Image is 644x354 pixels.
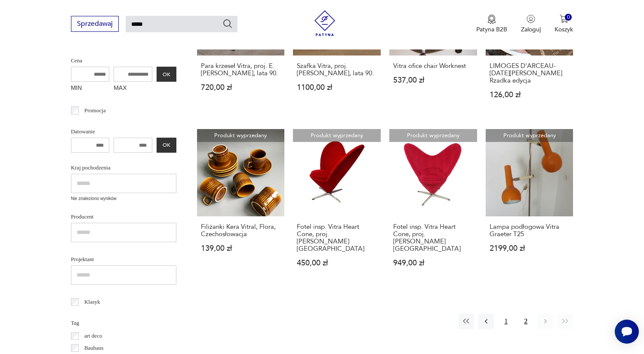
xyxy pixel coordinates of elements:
p: 2199,00 zł [490,245,570,252]
button: 0Koszyk [555,15,573,34]
button: Zaloguj [521,15,541,34]
h3: Fotel insp. Vitra Heart Cone, proj. [PERSON_NAME][GEOGRAPHIC_DATA] [393,223,473,252]
button: Szukaj [222,18,233,29]
p: Tag [71,318,176,328]
button: 2 [518,314,533,329]
p: 450,00 zł [297,259,377,267]
h3: Szafka Vitra, proj. [PERSON_NAME], lata 90. [297,62,377,77]
p: Klasyk [84,297,100,307]
p: 1100,00 zł [297,84,377,91]
p: Bauhaus [84,343,104,353]
p: 139,00 zł [201,245,281,252]
p: Kraj pochodzenia [71,163,176,172]
p: Producent [71,212,176,222]
img: Patyna - sklep z meblami i dekoracjami vintage [312,10,338,36]
p: Cena [71,56,176,65]
a: Ikona medaluPatyna B2B [476,15,507,34]
a: Produkt wyprzedanyLampa podłogowa Vitra Graeter T25Lampa podłogowa Vitra Graeter T252199,00 zł [486,129,573,284]
h3: Fotel insp. Vitra Heart Cone, proj. [PERSON_NAME][GEOGRAPHIC_DATA] [297,223,377,252]
button: Patyna B2B [476,15,507,34]
a: Produkt wyprzedanyFiliżanki Kera Vitral, Flora, CzechosłowacjaFiliżanki Kera Vitral, Flora, Czech... [197,129,285,284]
button: OK [157,138,176,153]
button: Sprzedawaj [71,16,119,32]
h3: Lampa podłogowa Vitra Graeter T25 [490,223,570,238]
p: 949,00 zł [393,259,473,267]
p: Zaloguj [521,25,541,34]
img: Ikona medalu [487,15,496,24]
button: OK [157,67,176,82]
p: Datowanie [71,127,176,136]
p: art deco [84,331,102,341]
p: Promocja [84,106,106,115]
iframe: Smartsupp widget button [615,320,639,344]
img: Ikonka użytkownika [527,15,535,23]
button: 1 [498,314,514,329]
div: 0 [565,14,572,21]
h3: Para krzeseł Vitra, proj. E. [PERSON_NAME], lata 90. [201,62,281,77]
a: Produkt wyprzedanyFotel insp. Vitra Heart Cone, proj. V. PantonFotel insp. Vitra Heart Cone, proj... [389,129,477,284]
p: 126,00 zł [490,91,570,99]
h3: Vitra ofice chair Worknest [393,62,473,70]
a: Sprzedawaj [71,22,119,28]
p: Projektant [71,255,176,264]
label: MAX [114,82,152,95]
img: Ikona koszyka [560,15,568,23]
h3: LIMOGES D'ARCEAU- [DATE][PERSON_NAME] Rzadka edycja [490,62,570,84]
h3: Filiżanki Kera Vitral, Flora, Czechosłowacja [201,223,281,238]
p: Nie znaleziono wyników [71,195,176,202]
p: 537,00 zł [393,77,473,84]
p: Koszyk [555,25,573,34]
p: 720,00 zł [201,84,281,91]
label: MIN [71,82,110,95]
a: Produkt wyprzedanyFotel insp. Vitra Heart Cone, proj. V. PantonFotel insp. Vitra Heart Cone, proj... [293,129,381,284]
p: Patyna B2B [476,25,507,34]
